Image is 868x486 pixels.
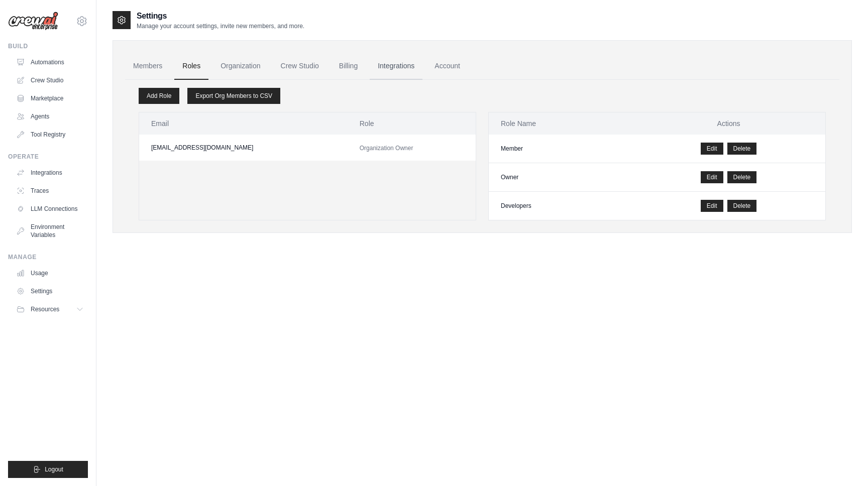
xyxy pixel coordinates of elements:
a: Edit [701,143,723,155]
div: Operate [8,153,88,161]
td: Member [489,135,632,163]
a: Automations [12,54,88,70]
th: Actions [632,112,825,135]
span: Organization Owner [360,145,413,152]
a: Edit [701,200,723,212]
a: Export Org Members to CSV [187,88,280,104]
a: Roles [174,53,208,80]
th: Role Name [489,112,632,135]
a: Agents [12,108,88,125]
a: LLM Connections [12,201,88,217]
a: Edit [701,171,723,183]
a: Billing [331,53,366,80]
th: Role [348,112,476,135]
button: Delete [727,143,757,155]
a: Settings [12,283,88,299]
a: Account [426,53,468,80]
a: Crew Studio [12,72,88,88]
a: Marketplace [12,90,88,106]
div: Build [8,42,88,50]
th: Email [139,112,348,135]
a: Add Role [139,88,179,104]
td: Developers [489,192,632,220]
a: Tool Registry [12,127,88,143]
a: Integrations [12,165,88,181]
span: Logout [45,465,63,473]
p: Manage your account settings, invite new members, and more. [137,22,304,30]
a: Crew Studio [273,53,327,80]
a: Members [125,53,170,80]
a: Usage [12,265,88,281]
td: Owner [489,163,632,192]
button: Delete [727,200,757,212]
h2: Settings [137,10,304,22]
a: Traces [12,183,88,199]
button: Logout [8,461,88,478]
a: Integrations [370,53,422,80]
a: Environment Variables [12,219,88,243]
div: Manage [8,253,88,261]
button: Resources [12,301,88,317]
span: Resources [31,305,59,313]
a: Organization [212,53,268,80]
td: [EMAIL_ADDRESS][DOMAIN_NAME] [139,135,348,161]
button: Delete [727,171,757,183]
img: Logo [8,12,58,31]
